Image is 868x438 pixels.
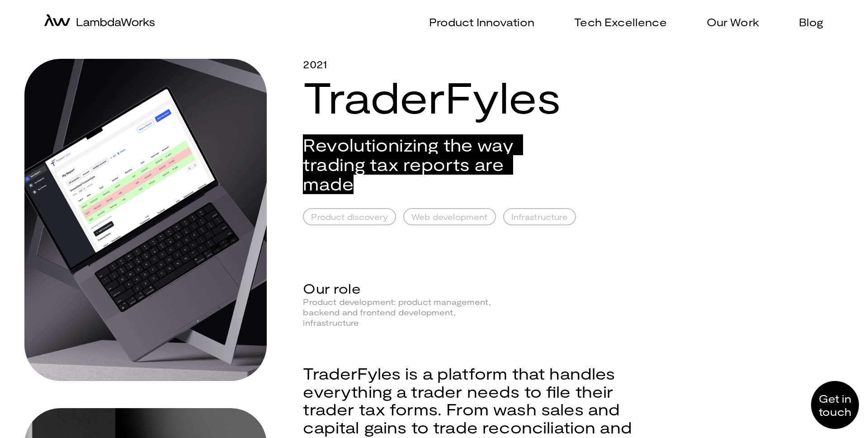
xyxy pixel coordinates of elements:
a: Product discovery [303,208,396,225]
a: Our Work [696,15,759,29]
a: home-icon [44,14,155,30]
div: TraderFyles [303,59,661,121]
p: Product Innovation [429,15,534,29]
p: Blog [799,15,824,29]
div: 2021 [303,59,661,70]
div: Product development: product management, backend and frontend development, infrastructure [303,297,496,328]
a: Web development [403,208,495,225]
a: Blog [788,15,824,29]
p: Tech Excellence [574,15,666,29]
div: Our role [303,280,661,297]
a: Product Innovation [418,15,534,29]
h2: Revolutionizing the way trading tax reports are made [303,135,558,194]
div: TraderFyles application development [24,59,267,381]
p: Our Work [707,15,759,29]
a: Tech Excellence [563,15,666,29]
a: Infrastructure [503,208,576,225]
